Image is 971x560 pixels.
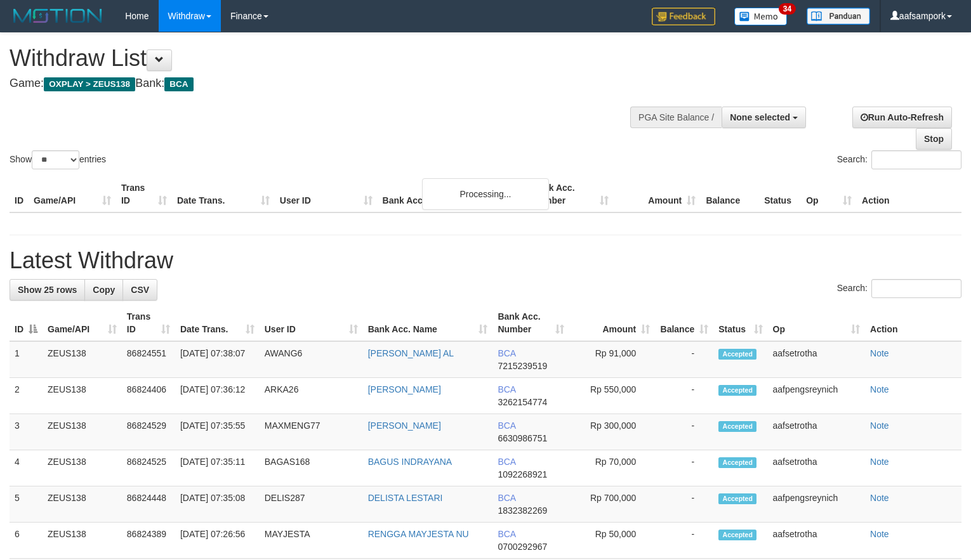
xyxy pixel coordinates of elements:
[10,248,961,273] h1: Latest Withdraw
[260,305,363,341] th: User ID: activate to sort column ascending
[871,279,961,298] input: Search:
[43,523,122,559] td: ZEUS138
[655,523,713,559] td: -
[378,176,527,212] th: Bank Acc. Name
[10,305,43,341] th: ID: activate to sort column descending
[43,305,122,341] th: Game/API: activate to sort column ascending
[768,305,866,341] th: Op: activate to sort column ascending
[837,150,961,169] label: Search:
[260,341,363,378] td: AWANG6
[569,414,655,450] td: Rp 300,000
[175,341,260,378] td: [DATE] 07:38:07
[498,420,515,431] span: BCA
[916,128,952,150] a: Stop
[122,341,175,378] td: 86824551
[122,523,175,559] td: 86824389
[870,420,889,431] a: Note
[768,341,866,378] td: aafsetrotha
[122,414,175,450] td: 86824529
[852,107,952,128] a: Run Auto-Refresh
[10,279,85,301] a: Show 25 rows
[718,457,756,468] span: Accepted
[722,107,806,128] button: None selected
[870,384,889,394] a: Note
[498,361,547,371] span: Copy 7215239519 to clipboard
[498,384,515,394] span: BCA
[122,279,157,301] a: CSV
[569,378,655,414] td: Rp 550,000
[768,486,866,523] td: aafpengsreynich
[614,176,701,212] th: Amount
[498,505,547,516] span: Copy 1832382269 to clipboard
[131,285,149,295] span: CSV
[801,176,857,212] th: Op
[655,414,713,450] td: -
[498,493,515,503] span: BCA
[10,450,43,486] td: 4
[655,450,713,486] td: -
[43,486,122,523] td: ZEUS138
[498,433,547,443] span: Copy 6630986751 to clipboard
[655,378,713,414] td: -
[718,349,756,360] span: Accepted
[779,3,796,15] span: 34
[718,385,756,396] span: Accepted
[368,420,441,431] a: [PERSON_NAME]
[498,397,547,407] span: Copy 3262154774 to clipboard
[116,176,172,212] th: Trans ID
[122,305,175,341] th: Trans ID: activate to sort column ascending
[768,378,866,414] td: aafpengsreynich
[871,150,961,169] input: Search:
[175,378,260,414] td: [DATE] 07:36:12
[260,486,363,523] td: DELIS287
[368,457,452,467] a: BAGUS INDRAYANA
[368,384,441,394] a: [PERSON_NAME]
[44,77,135,91] span: OXPLAY > ZEUS138
[837,279,961,298] label: Search:
[870,348,889,358] a: Note
[260,523,363,559] td: MAYJESTA
[10,150,106,169] label: Show entries
[368,529,469,539] a: RENGGA MAYJESTA NU
[492,305,569,341] th: Bank Acc. Number: activate to sort column ascending
[10,46,635,71] h1: Withdraw List
[368,493,443,503] a: DELISTA LESTARI
[363,305,493,341] th: Bank Acc. Name: activate to sort column ascending
[569,305,655,341] th: Amount: activate to sort column ascending
[652,8,715,25] img: Feedback.jpg
[32,150,79,169] select: Showentries
[275,176,378,212] th: User ID
[718,421,756,432] span: Accepted
[84,279,123,301] a: Copy
[498,542,547,552] span: Copy 0700292967 to clipboard
[734,8,788,25] img: Button%20Memo.svg
[701,176,759,212] th: Balance
[122,450,175,486] td: 86824525
[10,176,29,212] th: ID
[768,523,866,559] td: aafsetrotha
[93,285,115,295] span: Copy
[870,529,889,539] a: Note
[10,414,43,450] td: 3
[10,523,43,559] td: 6
[10,6,106,25] img: MOTION_logo.png
[43,378,122,414] td: ZEUS138
[655,305,713,341] th: Balance: activate to sort column ascending
[122,486,175,523] td: 86824448
[569,450,655,486] td: Rp 70,000
[422,178,549,210] div: Processing...
[175,450,260,486] td: [DATE] 07:35:11
[527,176,614,212] th: Bank Acc. Number
[175,523,260,559] td: [DATE] 07:26:56
[759,176,801,212] th: Status
[718,493,756,504] span: Accepted
[870,457,889,467] a: Note
[10,77,635,90] h4: Game: Bank:
[655,486,713,523] td: -
[10,378,43,414] td: 2
[730,112,790,122] span: None selected
[122,378,175,414] td: 86824406
[368,348,454,358] a: [PERSON_NAME] AL
[569,486,655,523] td: Rp 700,000
[857,176,961,212] th: Action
